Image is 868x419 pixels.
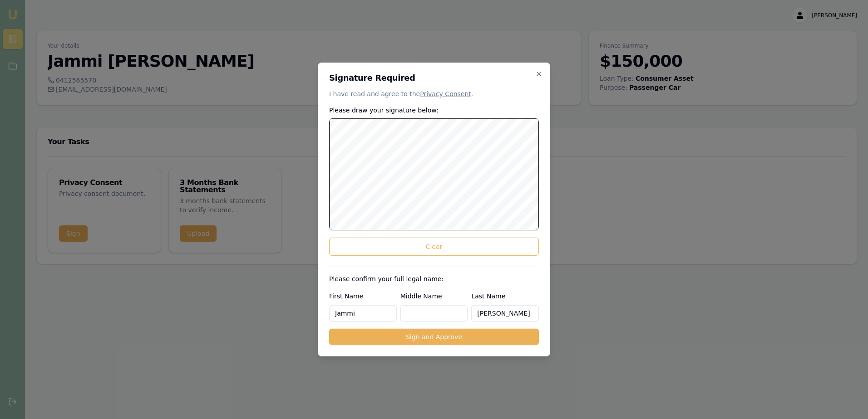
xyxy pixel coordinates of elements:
label: Middle Name [400,292,442,300]
button: Clear [329,238,539,256]
label: Last Name [471,292,505,300]
button: Sign and Approve [329,329,539,345]
p: I have read and agree to the . [329,89,539,98]
a: Privacy Consent [420,90,471,97]
p: Please draw your signature below: [329,106,539,115]
h2: Signature Required [329,74,539,82]
label: First Name [329,292,363,300]
p: Please confirm your full legal name: [329,274,539,283]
